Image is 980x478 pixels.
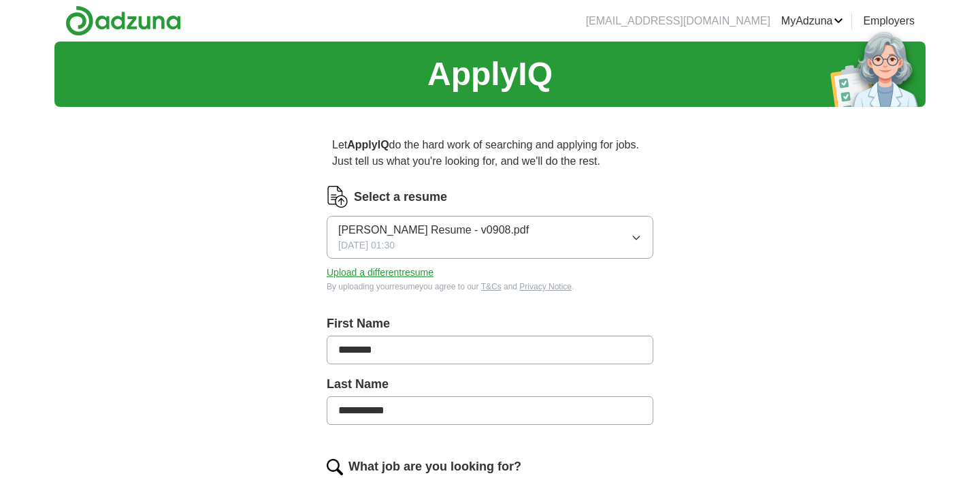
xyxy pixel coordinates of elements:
[338,238,395,253] span: [DATE] 01:30
[327,186,348,208] img: CV Icon
[338,222,529,238] span: [PERSON_NAME] Resume - v0908.pdf
[863,13,915,29] a: Employers
[65,5,181,36] img: Adzuna logo
[327,375,653,394] label: Last Name
[481,282,502,291] a: T&Cs
[354,188,447,206] label: Select a resume
[781,13,844,29] a: MyAdzuna
[327,315,653,333] label: First Name
[327,216,653,259] button: [PERSON_NAME] Resume - v0908.pdf[DATE] 01:30
[586,13,770,29] li: [EMAIL_ADDRESS][DOMAIN_NAME]
[348,458,521,476] label: What job are you looking for?
[427,50,553,99] h1: ApplyIQ
[519,282,572,291] a: Privacy Notice
[327,459,343,475] img: search.png
[327,266,434,280] button: Upload a differentresume
[327,281,653,293] div: By uploading your resume you agree to our and .
[347,139,389,150] strong: ApplyIQ
[327,131,653,175] p: Let do the hard work of searching and applying for jobs. Just tell us what you're looking for, an...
